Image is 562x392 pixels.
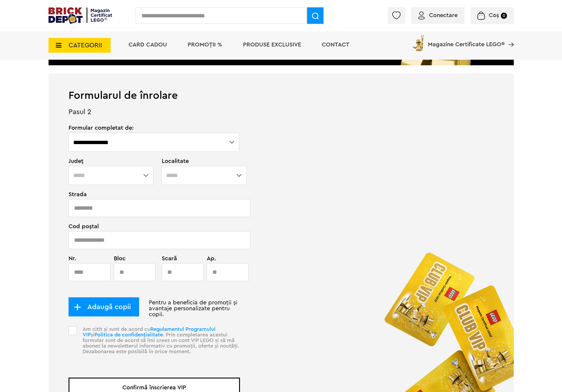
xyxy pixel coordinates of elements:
img: add_child [74,303,81,311]
span: Scară [162,256,193,261]
a: Contact [322,42,349,48]
span: Adaugă copii [81,303,131,310]
small: 0 [501,13,507,19]
a: PROMOȚII % [188,42,222,48]
a: Magazine Certificate LEGO® [505,34,514,40]
span: Nr. [69,256,107,261]
p: Pentru a beneficia de promoții și avantaje personalizate pentru copii. [69,300,240,317]
span: Ap. [207,256,231,261]
span: Coș [489,12,499,18]
span: Localitate [162,158,240,164]
span: Bloc [114,256,152,261]
span: Conectare [429,12,458,18]
span: Magazine Certificate LEGO® [428,34,505,47]
h1: Formularul de înrolare [49,74,514,101]
a: Politica de confidențialitate [94,332,163,337]
span: Județ [69,158,154,164]
span: CATEGORII [69,42,102,49]
span: Formular completat de: [69,125,240,131]
p: Pasul 2 [49,109,514,125]
a: Regulamentul Programului VIP [83,326,216,337]
p: Am citit și sunt de acord cu și . Prin completarea acestui formular sunt de acord să îmi creez un... [79,326,240,364]
a: Conectare [418,12,458,18]
span: Cod poștal [69,223,240,229]
a: Produse exclusive [243,42,301,48]
a: Card Cadou [129,42,167,48]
